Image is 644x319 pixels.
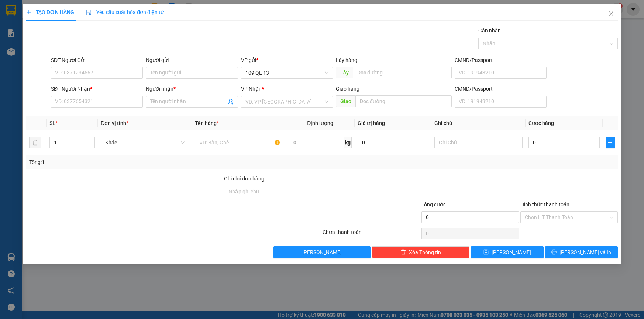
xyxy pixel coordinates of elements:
input: Ghi chú đơn hàng [224,186,321,197]
label: Hình thức thanh toán [520,201,569,207]
span: Giao hàng [336,86,359,92]
span: VP Nhận [241,86,262,92]
span: 109 QL 13 [245,67,328,78]
input: Ghi Chú [434,137,523,148]
span: SL [49,120,55,126]
input: 0 [358,137,429,148]
button: save[PERSON_NAME] [471,246,544,258]
label: Ghi chú đơn hàng [224,176,265,182]
img: icon [86,10,92,15]
span: Tên hàng [195,120,219,126]
div: VP gửi [241,56,333,64]
div: Người gửi [146,56,238,64]
span: user-add [228,99,234,105]
span: Lấy [336,67,353,78]
div: SĐT Người Gửi [51,56,143,64]
span: Giao [336,95,355,107]
span: Khác [105,137,185,148]
input: Dọc đường [355,95,452,107]
span: save [483,249,489,255]
div: SĐT Người Nhận [51,85,143,93]
div: CMND/Passport [455,85,547,93]
span: plus [26,10,31,15]
span: close [608,11,614,17]
span: Xóa Thông tin [409,248,441,256]
span: Lấy hàng [336,57,357,63]
button: printer[PERSON_NAME] và In [545,246,618,258]
button: [PERSON_NAME] [273,246,371,258]
span: Định lượng [307,120,333,126]
div: Người nhận [146,85,238,93]
span: Giá trị hàng [358,120,385,126]
span: [PERSON_NAME] [302,248,342,256]
input: Dọc đường [353,67,452,78]
span: plus [606,140,614,146]
span: Đơn vị tính [101,120,128,126]
button: deleteXóa Thông tin [372,246,469,258]
label: Gán nhãn [478,28,501,34]
button: delete [29,137,41,148]
th: Ghi chú [431,116,526,130]
span: kg [344,137,352,148]
div: Chưa thanh toán [322,228,421,241]
span: [PERSON_NAME] [492,248,531,256]
button: plus [606,137,615,148]
input: VD: Bàn, Ghế [195,137,283,148]
div: CMND/Passport [455,56,547,64]
span: printer [552,249,557,255]
span: delete [401,249,406,255]
span: Yêu cầu xuất hóa đơn điện tử [86,9,164,15]
span: Tổng cước [421,201,446,207]
div: Tổng: 1 [29,158,249,166]
button: Close [601,4,621,24]
span: [PERSON_NAME] và In [560,248,612,256]
span: TẠO ĐƠN HÀNG [26,9,74,15]
span: Cước hàng [528,120,554,126]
